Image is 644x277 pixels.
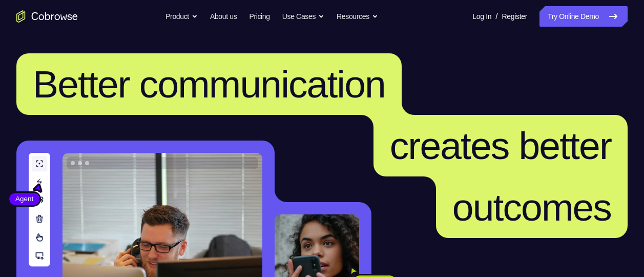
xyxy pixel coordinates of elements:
[390,124,611,167] span: creates better
[249,6,269,27] a: Pricing
[472,6,491,27] a: Log In
[452,186,611,229] span: outcomes
[502,6,527,27] a: Register
[210,6,237,27] a: About us
[282,6,324,27] button: Use Cases
[16,10,78,23] a: Go to the home page
[495,10,497,23] span: /
[33,63,385,106] span: Better communication
[165,6,198,27] button: Product
[539,6,628,27] a: Try Online Demo
[337,6,378,27] button: Resources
